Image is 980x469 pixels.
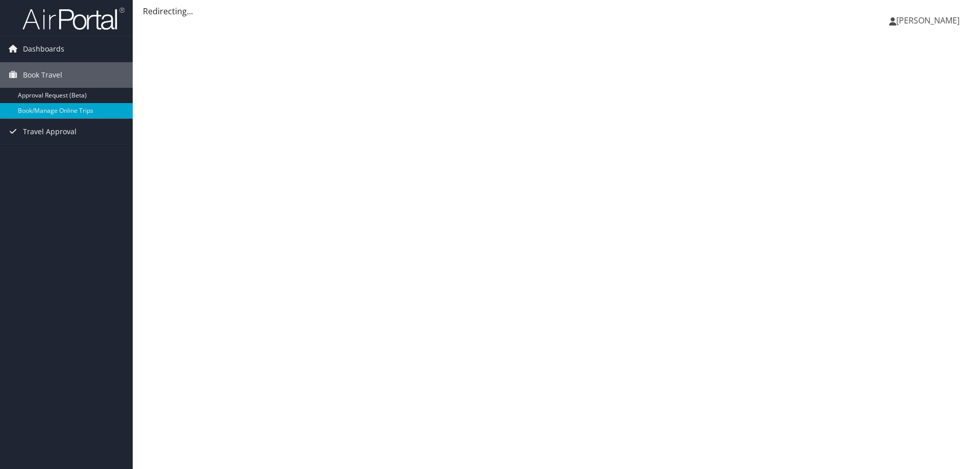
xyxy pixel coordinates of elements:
[22,7,125,31] img: airportal-logo.png
[23,119,77,144] span: Travel Approval
[889,5,970,36] a: [PERSON_NAME]
[23,36,64,62] span: Dashboards
[23,62,62,88] span: Book Travel
[896,15,960,26] span: [PERSON_NAME]
[143,5,970,17] div: Redirecting...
